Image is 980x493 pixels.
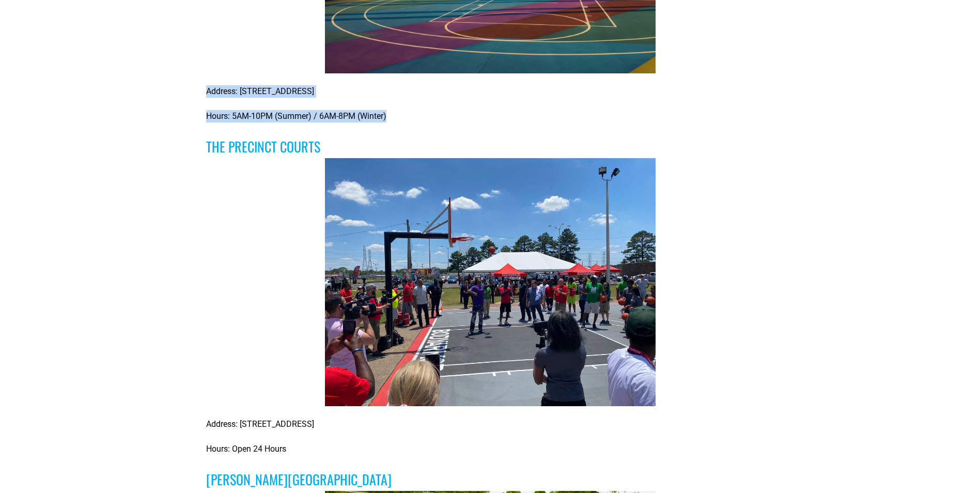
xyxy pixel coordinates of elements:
img: People play on Free Basketball Courts while others watch and take photos; tents and parked cars a... [325,158,656,406]
h3: the precinct courts [206,138,773,155]
p: Hours: Open 24 Hours [206,443,773,455]
p: Address: [STREET_ADDRESS] [206,418,773,430]
p: Address: [STREET_ADDRESS] [206,85,773,98]
h3: [PERSON_NAME][GEOGRAPHIC_DATA] [206,471,773,487]
p: Hours: 5AM-10PM (Summer) / 6AM-8PM (Winter) [206,110,773,122]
